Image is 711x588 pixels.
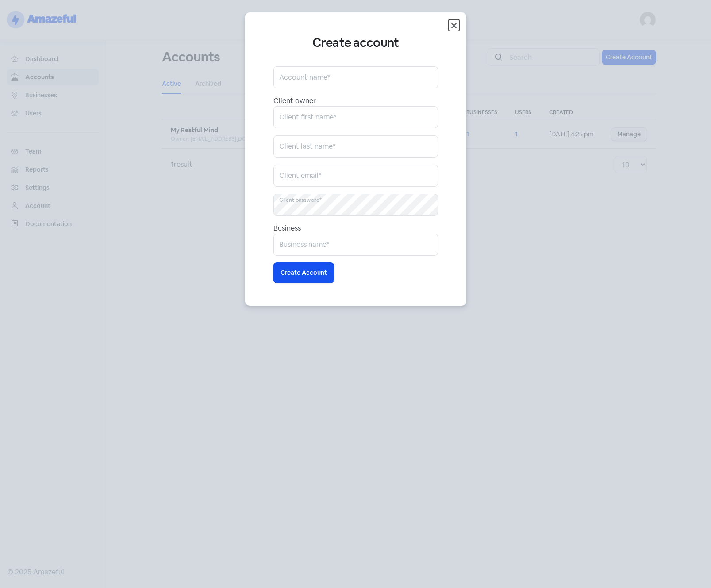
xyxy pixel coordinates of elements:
button: Create Account [273,263,334,283]
div: Business [273,223,438,234]
input: Last name [273,135,438,158]
div: Client owner [273,96,438,106]
input: Email [273,165,438,187]
input: Account name [273,66,438,88]
input: First name [273,106,438,128]
h4: Create account [273,35,438,50]
input: Business name [273,234,438,256]
span: Create Account [281,268,327,277]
